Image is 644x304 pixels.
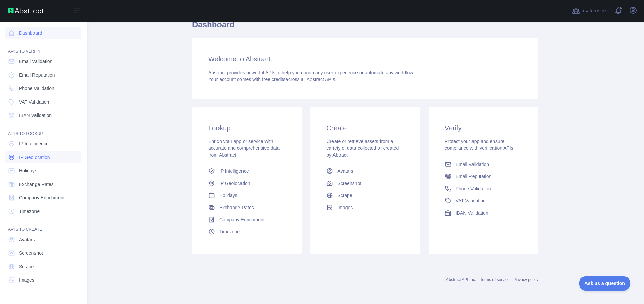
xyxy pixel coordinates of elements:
a: IP Intelligence [5,138,81,150]
span: Scrape [19,263,34,270]
a: IP Geolocation [5,151,81,163]
img: Abstract API [8,8,44,13]
div: API'S TO LOOKUP [5,123,81,136]
span: Timezone [19,208,40,215]
span: VAT Validation [456,197,486,204]
a: Phone Validation [5,82,81,94]
a: Terms of service [480,277,509,282]
span: Timezone [219,228,240,235]
a: Phone Validation [442,183,525,195]
a: Avatars [5,233,81,246]
a: Email Validation [442,158,525,170]
span: Phone Validation [19,85,54,92]
a: Holidays [5,165,81,177]
div: API'S TO VERIFY [5,40,81,54]
h3: Create [326,123,404,133]
a: IP Intelligence [206,165,289,177]
span: Company Enrichment [19,194,65,201]
h3: Lookup [208,123,286,133]
span: IP Geolocation [219,180,250,187]
a: Avatars [324,165,407,177]
span: Holidays [219,192,237,199]
a: Scrape [324,189,407,201]
a: Dashboard [5,27,81,39]
span: IP Intelligence [19,140,49,147]
a: VAT Validation [442,195,525,207]
a: Exchange Rates [5,178,81,190]
a: Timezone [206,226,289,238]
span: IP Geolocation [19,154,50,161]
span: Screenshot [337,180,361,187]
a: Images [5,274,81,286]
a: Email Reputation [442,170,525,183]
h3: Verify [445,123,522,133]
a: Email Reputation [5,69,81,81]
span: IP Intelligence [219,168,249,174]
a: Privacy policy [514,277,538,282]
span: Protect your app and ensure compliance with verification APIs [445,139,513,151]
span: Your account comes with across all Abstract APIs. [208,77,336,82]
span: Email Validation [456,161,489,168]
a: Scrape [5,260,81,273]
span: Company Enrichment [219,216,265,223]
span: Holidays [19,167,37,174]
a: VAT Validation [5,96,81,108]
span: VAT Validation [19,99,49,105]
span: free credits [262,77,285,82]
a: Screenshot [5,247,81,259]
a: Screenshot [324,177,407,189]
span: Email Reputation [456,173,492,180]
a: Email Validation [5,55,81,67]
a: Timezone [5,205,81,217]
a: IP Geolocation [206,177,289,189]
a: Images [324,201,407,214]
span: IBAN Validation [456,210,488,216]
div: API'S TO CREATE [5,219,81,232]
span: IBAN Validation [19,112,52,119]
span: Invite users [581,7,607,15]
a: Holidays [206,189,289,201]
span: Email Validation [19,58,52,65]
span: Scrape [337,192,352,199]
span: Email Reputation [19,72,55,78]
a: Company Enrichment [206,214,289,226]
iframe: Toggle Customer Support [579,276,630,291]
a: IBAN Validation [442,207,525,219]
span: Avatars [19,236,35,243]
a: IBAN Validation [5,109,81,121]
a: Company Enrichment [5,192,81,204]
span: Images [19,277,34,283]
span: Enrich your app or service with accurate and comprehensive data from Abstract [208,139,280,158]
h3: Welcome to Abstract. [208,54,522,64]
span: Abstract provides powerful APIs to help you enrich any user experience or automate any workflow. [208,70,414,75]
span: Avatars [337,168,353,174]
span: Create or retrieve assets from a variety of data collected or created by Abtract [326,139,399,158]
span: Screenshot [19,250,43,256]
span: Exchange Rates [219,204,254,211]
span: Phone Validation [456,185,491,192]
h1: Dashboard [192,19,538,35]
span: Images [337,204,353,211]
span: Exchange Rates [19,181,54,188]
a: Abstract API Inc. [446,277,476,282]
button: Invite users [571,5,609,16]
a: Exchange Rates [206,201,289,214]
